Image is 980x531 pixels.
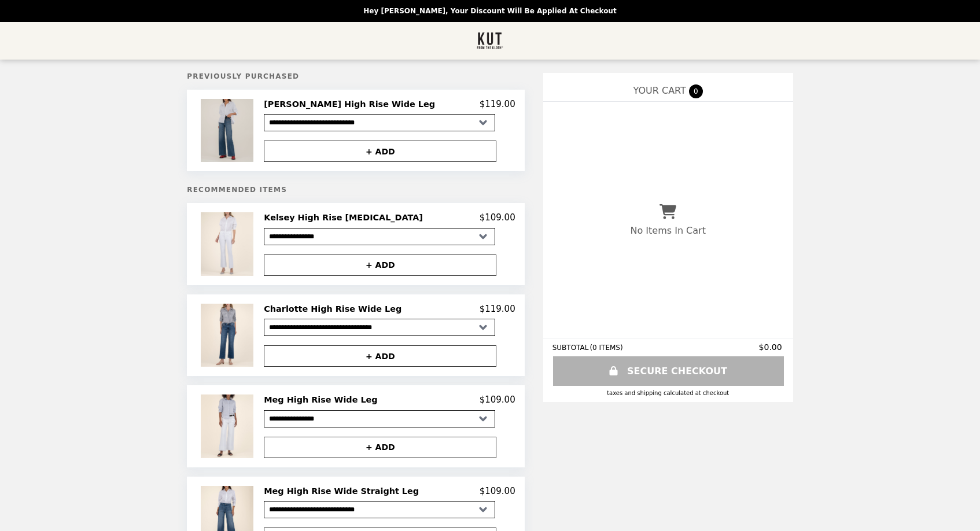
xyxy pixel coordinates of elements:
div: Taxes and Shipping calculated at checkout [552,390,784,396]
h2: Charlotte High Rise Wide Leg [264,304,406,314]
img: Brand Logo [477,29,504,53]
span: 0 [689,84,703,98]
select: Select a product variant [264,319,495,336]
select: Select a product variant [264,228,495,245]
select: Select a product variant [264,114,495,131]
button: + ADD [264,141,496,162]
h2: Kelsey High Rise [MEDICAL_DATA] [264,212,428,223]
span: ( 0 ITEMS ) [590,344,622,352]
img: Jean High Rise Wide Leg [201,99,256,162]
span: $0.00 [759,342,784,352]
p: $109.00 [480,212,515,223]
p: $119.00 [480,304,515,314]
h5: Recommended Items [187,186,524,194]
p: $109.00 [480,394,515,405]
p: $109.00 [480,486,515,496]
p: Hey [PERSON_NAME], your discount will be applied at checkout [363,7,616,15]
img: Charlotte High Rise Wide Leg [201,304,256,367]
p: $119.00 [480,99,515,109]
img: Meg High Rise Wide Leg [201,394,256,458]
h2: Meg High Rise Wide Straight Leg [264,486,423,496]
button: + ADD [264,255,496,276]
p: No Items In Cart [630,225,705,236]
h5: Previously Purchased [187,72,524,80]
button: + ADD [264,345,496,367]
h2: [PERSON_NAME] High Rise Wide Leg [264,99,440,109]
span: SUBTOTAL [552,344,590,352]
select: Select a product variant [264,501,495,518]
img: Kelsey High Rise Ankle Flare [201,212,256,275]
select: Select a product variant [264,410,495,427]
button: + ADD [264,437,496,458]
span: YOUR CART [633,85,686,96]
h2: Meg High Rise Wide Leg [264,394,382,405]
